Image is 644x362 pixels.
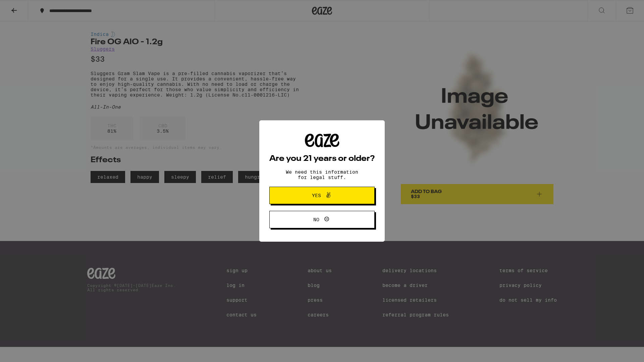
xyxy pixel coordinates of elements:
[312,193,321,198] span: Yes
[269,155,375,163] h2: Are you 21 years or older?
[313,217,319,222] span: No
[269,187,375,204] button: Yes
[269,211,375,228] button: No
[280,169,364,180] p: We need this information for legal stuff.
